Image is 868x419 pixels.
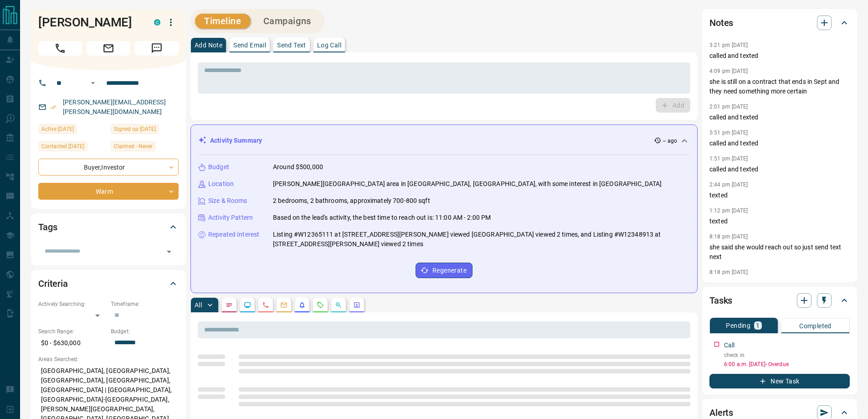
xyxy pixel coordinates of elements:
[709,217,850,226] p: texted
[273,213,491,222] p: Based on the lead's activity, the best time to reach out is: 11:00 AM - 2:00 PM
[273,179,662,189] p: [PERSON_NAME][GEOGRAPHIC_DATA] area in [GEOGRAPHIC_DATA], [GEOGRAPHIC_DATA], with some interest i...
[317,42,341,48] p: Log Call
[38,41,82,56] span: Call
[208,162,229,172] p: Budget
[111,124,179,137] div: Sun Jun 24 2018
[317,301,324,309] svg: Requests
[208,213,253,222] p: Activity Pattern
[709,113,850,122] p: called and texted
[38,327,106,336] p: Search Range:
[709,207,748,214] p: 1:12 pm [DATE]
[38,273,179,295] div: Criteria
[154,19,160,26] div: condos.ca
[38,355,179,363] p: Areas Searched:
[273,196,430,206] p: 2 bedrooms, 2 bathrooms, approximately 700-800 sqft
[709,165,850,174] p: called and texted
[63,98,166,115] a: [PERSON_NAME][EMAIL_ADDRESS][PERSON_NAME][DOMAIN_NAME]
[709,16,733,30] h2: Notes
[233,42,266,48] p: Send Email
[709,103,748,110] p: 2:01 pm [DATE]
[709,77,850,96] p: she is still on a contract that ends in Sept and they need something more certain
[38,183,179,200] div: Warm
[208,230,259,239] p: Repeated Interest
[38,336,106,351] p: $0 - $630,000
[111,327,179,336] p: Budget:
[353,301,360,309] svg: Agent Actions
[41,142,84,151] span: Contacted [DATE]
[416,263,473,278] button: Regenerate
[38,300,106,308] p: Actively Searching:
[195,42,222,48] p: Add Note
[799,323,832,329] p: Completed
[709,233,748,240] p: 8:18 pm [DATE]
[709,139,850,148] p: called and texted
[709,269,748,275] p: 8:18 pm [DATE]
[709,68,748,74] p: 4:09 pm [DATE]
[50,104,56,110] svg: Email Verified
[210,136,262,145] p: Activity Summary
[709,129,748,136] p: 5:51 pm [DATE]
[709,155,748,162] p: 1:51 pm [DATE]
[709,51,850,61] p: called and texted
[273,230,690,249] p: Listing #W12365111 at [STREET_ADDRESS][PERSON_NAME] viewed [GEOGRAPHIC_DATA] viewed 2 times, and ...
[709,243,850,262] p: she said she would reach out so just send text next
[38,141,106,154] div: Mon Jun 02 2025
[254,14,320,29] button: Campaigns
[195,302,202,308] p: All
[111,300,179,308] p: Timeframe:
[38,220,57,234] h2: Tags
[38,124,106,137] div: Tue Sep 02 2025
[38,276,68,291] h2: Criteria
[709,42,748,48] p: 3:21 pm [DATE]
[163,245,175,258] button: Open
[277,42,306,48] p: Send Text
[198,132,690,149] div: Activity Summary-- ago
[226,301,233,309] svg: Notes
[208,196,247,206] p: Size & Rooms
[756,322,760,329] p: 1
[724,341,735,350] p: Call
[38,15,140,30] h1: [PERSON_NAME]
[335,301,342,309] svg: Opportunities
[87,41,130,56] span: Email
[663,137,677,145] p: -- ago
[262,301,269,309] svg: Calls
[195,14,251,29] button: Timeline
[726,322,750,329] p: Pending
[87,78,98,88] button: Open
[114,142,153,151] span: Claimed - Never
[709,293,732,308] h2: Tasks
[273,162,323,172] p: Around $500,000
[709,374,850,388] button: New Task
[135,41,179,56] span: Message
[114,124,156,134] span: Signed up [DATE]
[709,191,850,200] p: texted
[38,159,179,176] div: Buyer , Investor
[709,12,850,34] div: Notes
[724,360,850,368] p: 6:00 a.m. [DATE] - Overdue
[709,290,850,311] div: Tasks
[41,124,74,134] span: Active [DATE]
[208,179,234,189] p: Location
[709,181,748,188] p: 2:44 pm [DATE]
[298,301,306,309] svg: Listing Alerts
[724,351,850,359] p: check in
[38,216,179,238] div: Tags
[244,301,251,309] svg: Lead Browsing Activity
[280,301,288,309] svg: Emails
